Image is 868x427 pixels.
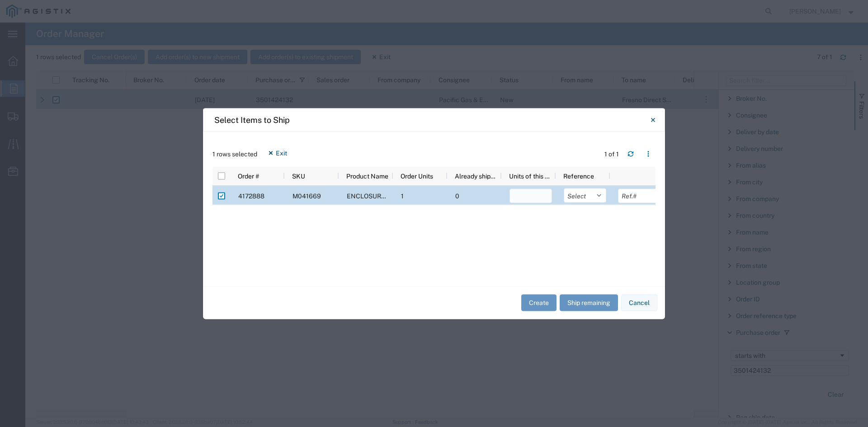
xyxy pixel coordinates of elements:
[509,172,552,179] span: Units of this shipment
[401,172,433,179] span: Order Units
[292,172,305,179] span: SKU
[292,192,321,199] span: M041669
[618,188,660,203] input: Ref.#
[455,192,459,199] span: 0
[644,111,662,129] button: Close
[347,192,474,199] span: ENCLOSURE ASSY EQPM FULL 3"X5'X4'6"
[604,149,620,159] div: 1 of 1
[238,192,264,199] span: 4172888
[621,295,657,311] button: Cancel
[560,295,618,311] button: Ship remaining
[455,172,498,179] span: Already shipped
[346,172,388,179] span: Product Name
[260,145,294,160] button: Exit
[401,192,404,199] span: 1
[214,114,290,126] h4: Select Items to Ship
[521,295,557,311] button: Create
[563,172,594,179] span: Reference
[623,147,638,161] button: Refresh table
[212,149,257,159] span: 1 rows selected
[238,172,259,179] span: Order #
